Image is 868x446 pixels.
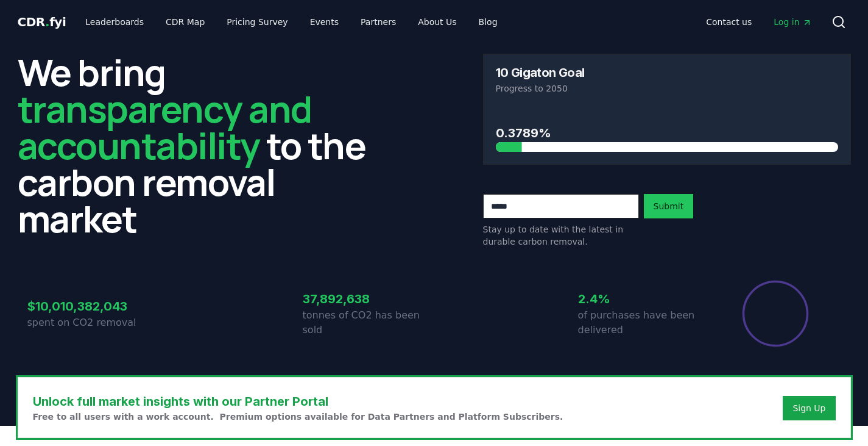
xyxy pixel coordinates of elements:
span: Log in [774,16,811,28]
button: Submit [644,194,694,218]
h3: 2.4% [578,290,710,308]
span: CDR fyi [18,15,66,29]
a: Events [300,11,348,33]
a: Partners [351,11,406,33]
a: CDR Map [156,11,214,33]
a: About Us [408,11,466,33]
p: tonnes of CO2 has been sold [303,308,434,337]
h3: Unlock full market insights with our Partner Portal [33,392,563,411]
nav: Main [76,11,507,33]
p: of purchases have been delivered [578,308,710,337]
a: Blog [469,11,507,33]
span: . [45,15,49,29]
button: Sign Up [783,396,835,420]
p: Stay up to date with the latest in durable carbon removal. [483,223,639,248]
a: Log in [764,11,821,33]
p: Free to all users with a work account. Premium options available for Data Partners and Platform S... [33,411,563,423]
a: Contact us [696,11,761,33]
h3: 10 Gigaton Goal [496,67,585,79]
h3: 0.3789% [496,124,838,142]
h2: We bring to the carbon removal market [18,54,386,237]
h3: 37,892,638 [303,290,434,308]
h3: $10,010,382,043 [27,297,159,315]
a: CDR.fyi [18,13,66,31]
a: Pricing Survey [217,11,297,33]
span: transparency and accountability [18,84,312,170]
a: Leaderboards [76,11,153,33]
nav: Main [696,11,821,33]
p: Progress to 2050 [496,82,838,95]
p: spent on CO2 removal [27,315,159,330]
div: Percentage of sales delivered [741,279,810,348]
a: Sign Up [792,402,825,414]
